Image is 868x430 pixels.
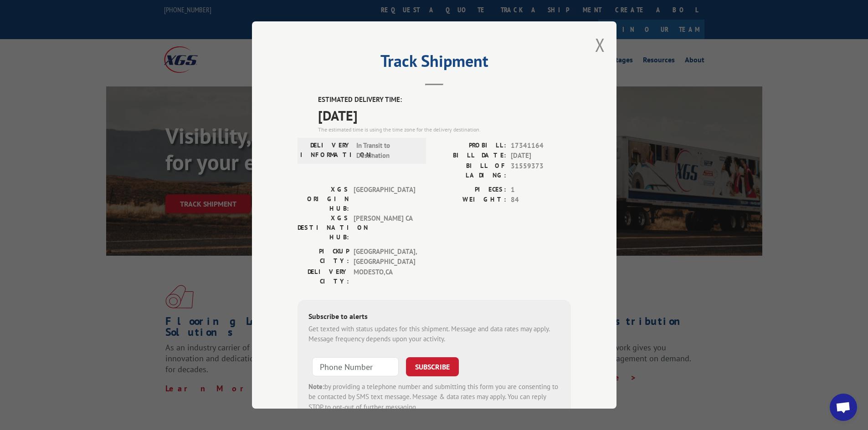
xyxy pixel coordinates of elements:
span: 17341164 [511,141,571,151]
label: BILL DATE: [434,151,506,161]
div: The estimated time is using the time zone for the delivery destination. [318,126,571,134]
span: In Transit to Destination [356,141,418,161]
label: XGS ORIGIN HUB: [298,185,349,213]
label: ESTIMATED DELIVERY TIME: [318,95,571,105]
span: 1 [511,185,571,195]
span: [DATE] [511,151,571,161]
button: SUBSCRIBE [406,357,459,376]
span: [PERSON_NAME] CA [354,213,415,242]
div: by providing a telephone number and submitting this form you are consenting to be contacted by SM... [308,382,560,413]
label: DELIVERY INFORMATION: [300,141,352,161]
button: Close modal [595,33,605,57]
label: BILL OF LADING: [434,161,506,180]
span: [GEOGRAPHIC_DATA] , [GEOGRAPHIC_DATA] [354,247,415,267]
span: [GEOGRAPHIC_DATA] [354,185,415,213]
strong: Note: [308,382,324,391]
span: 31559373 [511,161,571,180]
h2: Track Shipment [298,55,571,72]
label: XGS DESTINATION HUB: [298,213,349,242]
input: Phone Number [312,357,399,376]
label: WEIGHT: [434,195,506,205]
label: DELIVERY CITY: [298,267,349,286]
span: [DATE] [318,105,571,126]
label: PICKUP CITY: [298,247,349,267]
div: Get texted with status updates for this shipment. Message and data rates may apply. Message frequ... [308,324,560,344]
span: 84 [511,195,571,205]
div: Subscribe to alerts [308,311,560,324]
div: Open chat [830,394,857,421]
span: MODESTO , CA [354,267,415,286]
label: PIECES: [434,185,506,195]
label: PROBILL: [434,141,506,151]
